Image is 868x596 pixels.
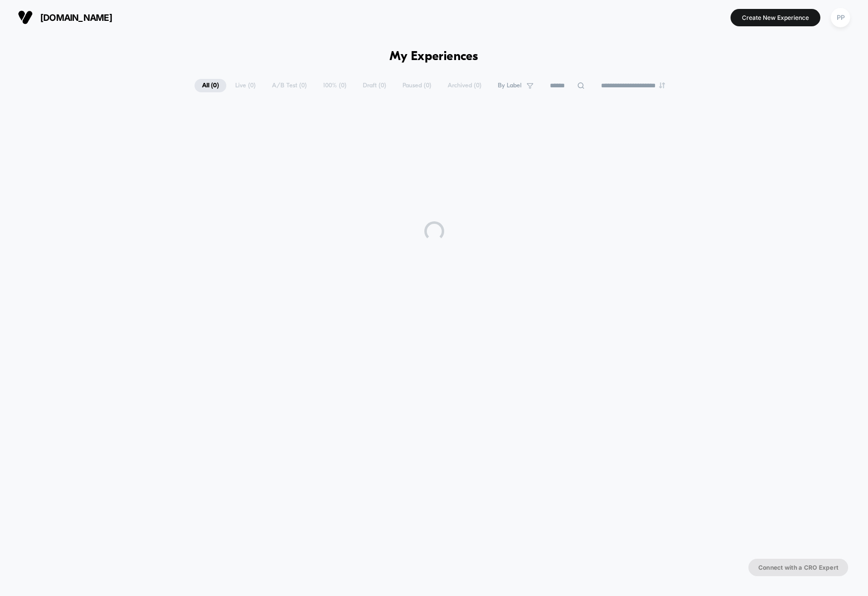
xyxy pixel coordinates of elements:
button: Create New Experience [731,9,820,26]
button: PP [828,7,853,28]
h1: My Experiences [390,50,478,64]
img: Visually logo [18,10,33,25]
img: end [659,82,665,88]
span: By Label [498,82,522,89]
div: PP [831,8,850,27]
button: Connect with a CRO Expert [748,559,848,576]
button: [DOMAIN_NAME] [15,9,115,25]
span: All ( 0 ) [195,79,226,92]
span: [DOMAIN_NAME] [40,12,112,23]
